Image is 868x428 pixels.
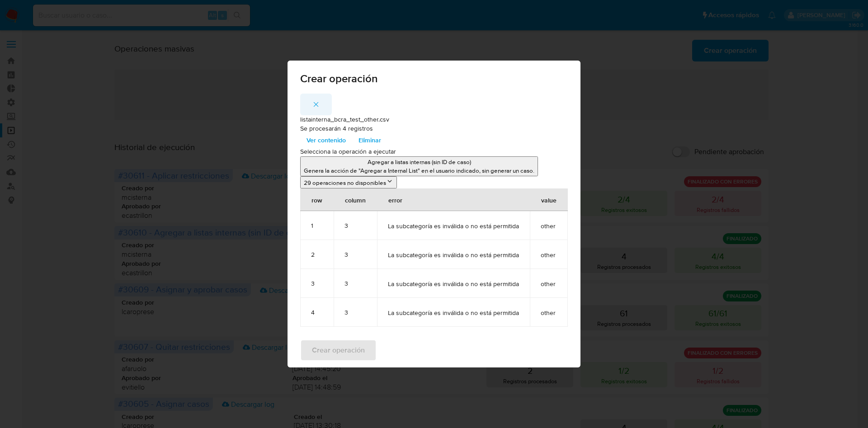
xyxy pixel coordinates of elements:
[304,166,534,175] p: Genera la acción de "Agregar a Internal List" en el usuario indicado, sin generar un caso.
[300,124,568,133] p: Se procesarán 4 registros
[311,279,323,287] div: 3
[311,308,323,316] div: 4
[307,134,346,146] span: Ver contenido
[311,250,323,259] div: 2
[388,251,519,259] span: La subcategoría es inválida o no está permitida
[301,189,333,211] div: row
[541,309,557,317] span: other
[541,222,557,230] span: other
[344,279,366,287] div: 3
[530,189,567,211] div: value
[344,250,366,259] div: 3
[352,133,387,147] button: Eliminar
[300,147,568,156] p: Selecciona la operación a ejecutar
[541,251,557,259] span: other
[300,133,352,147] button: Ver contenido
[541,280,557,288] span: other
[377,189,413,211] div: error
[300,115,568,124] p: listainterna_bcra_test_other.csv
[344,308,366,316] div: 3
[304,158,534,166] p: Agregar a listas internas (sin ID de caso)
[359,134,381,146] span: Eliminar
[388,309,519,317] span: La subcategoría es inválida o no está permitida
[300,73,568,84] span: Crear operación
[311,221,323,230] div: 1
[388,280,519,288] span: La subcategoría es inválida o no está permitida
[334,189,377,211] div: column
[388,222,519,230] span: La subcategoría es inválida o no está permitida
[300,156,538,176] button: Agregar a listas internas (sin ID de caso)Genera la acción de "Agregar a Internal List" en el usu...
[344,221,366,230] div: 3
[300,176,397,188] button: 29 operaciones no disponibles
